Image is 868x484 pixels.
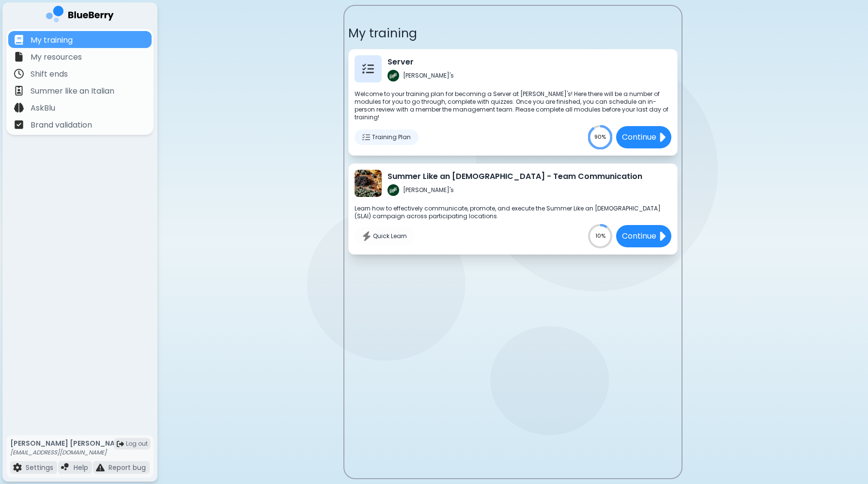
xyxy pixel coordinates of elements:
[31,119,92,131] p: Brand validation
[46,6,114,26] img: company logo
[355,170,382,197] img: Summer Like an Italian - Team Communication
[616,126,671,148] button: Continue
[362,231,371,242] img: No teams
[595,232,605,240] text: 10%
[387,70,399,81] img: Gigi's logo
[355,205,671,220] p: Learn how to effectively communicate, promote, and execute the Summer Like an [DEMOGRAPHIC_DATA] ...
[126,440,148,448] span: Log out
[372,133,411,141] span: Training Plan
[348,25,678,41] p: My training
[61,463,70,472] img: file icon
[26,463,53,472] p: Settings
[14,120,24,129] img: file icon
[403,72,454,80] p: [PERSON_NAME]'s
[31,68,68,80] p: Shift ends
[14,35,24,45] img: file icon
[612,225,671,247] a: Continuefile icon
[387,171,642,182] p: Summer Like an [DEMOGRAPHIC_DATA] - Team Communication
[362,63,374,75] img: Training Plan
[387,56,454,68] p: Server
[31,85,114,97] p: Summer like an Italian
[373,232,407,240] span: Quick Learn
[622,230,656,242] p: Continue
[31,34,73,46] p: My training
[658,229,666,243] img: file icon
[108,463,146,472] p: Report bug
[362,133,370,141] img: Training Plan
[13,463,22,472] img: file icon
[612,126,671,148] a: Continuefile icon
[622,131,656,143] p: Continue
[14,52,24,62] img: file icon
[31,102,55,114] p: AskBlu
[10,439,128,448] p: [PERSON_NAME] [PERSON_NAME]
[403,186,454,194] p: [PERSON_NAME]'s
[31,51,82,63] p: My resources
[10,449,128,456] p: [EMAIL_ADDRESS][DOMAIN_NAME]
[658,130,666,145] img: file icon
[355,90,671,121] p: Welcome to your training plan for becoming a Server at [PERSON_NAME]'s! Here there will be a numb...
[14,69,24,79] img: file icon
[14,103,24,113] img: file icon
[594,133,606,141] text: 90%
[96,463,105,472] img: file icon
[117,440,124,448] img: logout
[74,463,88,472] p: Help
[387,184,399,196] img: Gigi's logo
[14,86,24,96] img: file icon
